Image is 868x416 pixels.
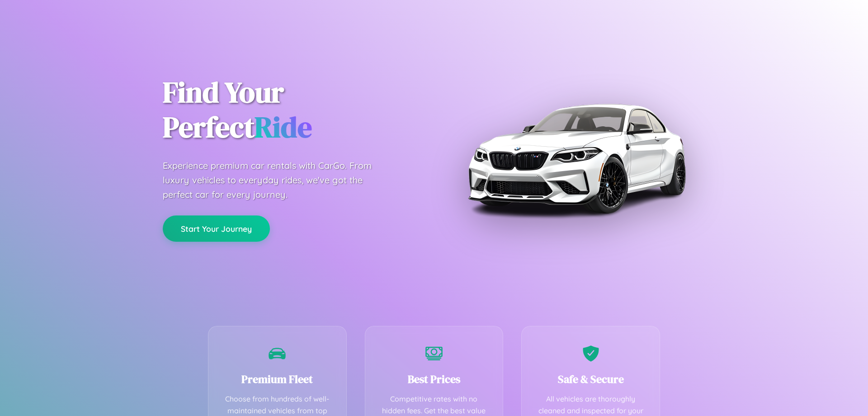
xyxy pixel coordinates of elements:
[163,215,270,242] button: Start Your Journey
[163,158,389,202] p: Experience premium car rentals with CarGo. From luxury vehicles to everyday rides, we've got the ...
[163,75,420,145] h1: Find Your Perfect
[379,372,490,387] h3: Best Prices
[222,372,333,387] h3: Premium Fleet
[255,107,312,147] span: Ride
[535,372,646,387] h3: Safe & Secure
[463,45,689,272] img: Premium BMW car rental vehicle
